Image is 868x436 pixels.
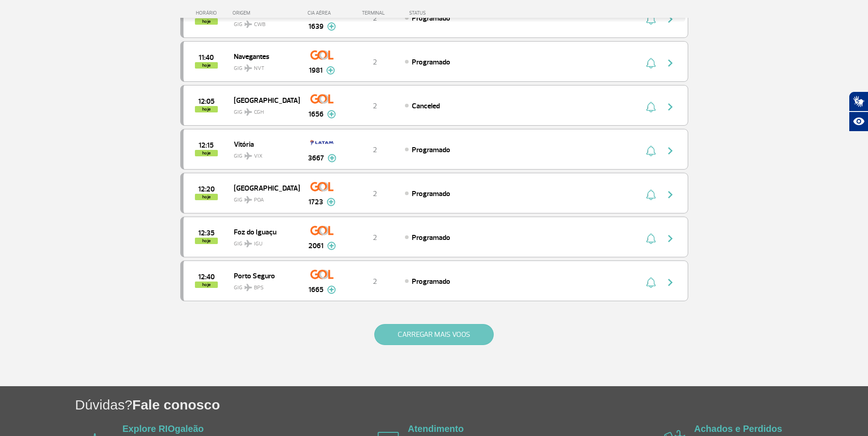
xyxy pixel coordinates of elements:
div: STATUS [404,10,479,16]
img: seta-direita-painel-voo.svg [665,233,676,244]
span: hoje [195,62,218,69]
div: Plugin de acessibilidade da Hand Talk. [849,91,868,132]
img: destiny_airplane.svg [244,152,252,160]
img: sino-painel-voo.svg [646,145,656,156]
h1: Dúvidas? [75,395,868,414]
span: 2 [373,145,377,154]
span: Programado [412,58,450,67]
img: mais-info-painel-voo.svg [327,22,336,31]
span: Foz do Iguaçu [234,226,292,238]
img: sino-painel-voo.svg [646,233,656,244]
span: GIG [234,279,292,292]
span: [GEOGRAPHIC_DATA] [234,94,292,106]
span: 2061 [308,240,323,251]
img: destiny_airplane.svg [244,240,252,247]
span: hoje [195,282,218,288]
img: mais-info-painel-voo.svg [327,198,335,206]
span: GIG [234,191,292,204]
img: seta-direita-painel-voo.svg [665,58,676,69]
a: Explore RIOgaleão [123,424,204,434]
span: Fale conosco [132,397,220,412]
span: [GEOGRAPHIC_DATA] [234,182,292,194]
span: NVT [254,64,264,73]
span: Porto Seguro [234,270,292,282]
img: mais-info-painel-voo.svg [326,66,335,74]
span: VIX [254,152,263,160]
span: Canceled [412,101,440,111]
span: 1665 [308,284,323,295]
span: hoje [195,106,218,112]
span: Vitória [234,138,292,150]
span: 2 [373,233,377,242]
img: sino-painel-voo.svg [646,101,656,112]
span: Programado [412,14,450,23]
img: seta-direita-painel-voo.svg [665,277,676,288]
span: Programado [412,189,450,198]
span: 2025-09-25 12:20:00 [198,186,215,192]
span: 2025-09-25 12:05:00 [198,98,215,105]
img: sino-painel-voo.svg [646,277,656,288]
img: seta-direita-painel-voo.svg [665,145,676,156]
span: CGH [254,108,264,117]
span: 2 [373,101,377,111]
img: sino-painel-voo.svg [646,189,656,200]
span: Programado [412,145,450,154]
div: HORÁRIO [183,10,233,16]
img: mais-info-painel-voo.svg [327,286,336,294]
img: destiny_airplane.svg [244,108,252,116]
span: GIG [234,235,292,248]
img: seta-direita-painel-voo.svg [665,101,676,112]
span: 2025-09-25 11:40:00 [199,54,214,61]
img: mais-info-painel-voo.svg [328,154,336,162]
span: hoje [195,150,218,156]
div: ORIGEM [232,10,299,16]
img: destiny_airplane.svg [244,21,252,28]
img: mais-info-painel-voo.svg [327,110,336,118]
a: Atendimento [408,424,464,434]
span: hoje [195,238,218,244]
img: seta-direita-painel-voo.svg [665,189,676,200]
button: Abrir recursos assistivos. [849,112,868,132]
span: 2025-09-25 12:35:00 [198,230,215,236]
button: CARREGAR MAIS VOOS [374,324,494,345]
span: 1656 [308,109,323,120]
span: 3667 [308,153,324,164]
img: destiny_airplane.svg [244,64,252,72]
span: Programado [412,277,450,286]
img: destiny_airplane.svg [244,196,252,203]
span: POA [254,196,264,204]
a: Achados e Perdidos [694,424,782,434]
span: 1981 [309,65,323,76]
span: 2 [373,189,377,198]
span: 2 [373,277,377,286]
span: Navegantes [234,50,292,62]
span: hoje [195,194,218,200]
span: 1639 [308,21,323,32]
span: BPS [254,284,264,292]
img: sino-painel-voo.svg [646,58,656,69]
span: GIG [234,103,292,117]
span: IGU [254,240,263,248]
span: 2025-09-25 12:40:00 [198,274,215,280]
span: Programado [412,233,450,242]
img: destiny_airplane.svg [244,284,252,291]
span: GIG [234,59,292,73]
span: 1723 [308,197,323,207]
button: Abrir tradutor de língua de sinais. [849,91,868,112]
span: GIG [234,147,292,160]
span: CWB [254,21,265,29]
span: 2 [373,58,377,67]
div: TERMINAL [345,10,404,16]
div: CIA AÉREA [299,10,345,16]
img: mais-info-painel-voo.svg [327,242,336,250]
span: 2025-09-25 12:15:00 [199,142,214,149]
span: 2 [373,14,377,23]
